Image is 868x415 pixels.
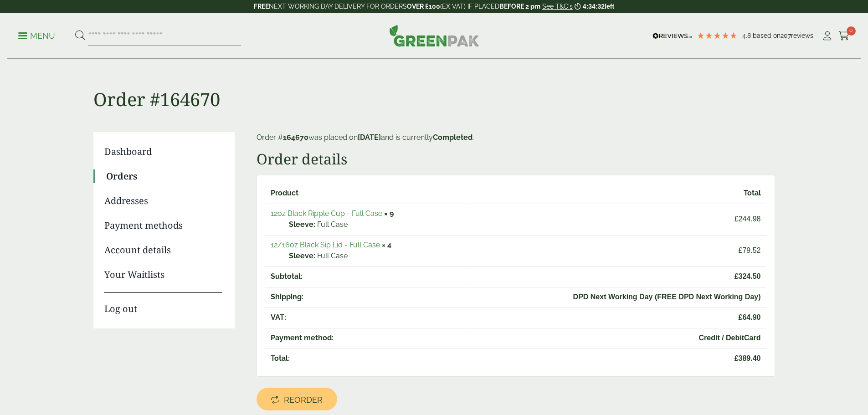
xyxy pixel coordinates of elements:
[822,31,833,41] i: My Account
[467,328,766,348] td: Credit / DebitCard
[389,25,479,46] img: GreenPak Supplies
[382,241,391,249] strong: × 4
[257,388,337,410] a: Reorder
[104,292,222,316] a: Log out
[289,219,315,230] strong: Sleeve:
[93,59,775,110] h1: Order #164670
[697,31,738,40] div: 4.79 Stars
[734,354,739,362] span: £
[781,32,791,39] span: 207
[384,209,394,218] strong: × 9
[467,184,766,203] th: Total
[473,271,761,282] span: 324.50
[289,219,461,230] p: Full Case
[104,145,222,159] a: Dashboard
[583,3,605,10] span: 4:34:32
[473,353,761,364] span: 389.40
[734,272,739,280] span: £
[473,312,761,323] span: 64.90
[257,150,775,168] h2: Order details
[407,3,440,10] strong: OVER £100
[18,31,55,41] p: Menu
[104,194,222,208] a: Addresses
[847,26,856,36] span: 0
[838,29,850,43] a: 0
[433,133,473,142] mark: Completed
[265,307,467,327] th: VAT:
[265,328,467,348] th: Payment method:
[289,251,461,261] p: Full Case
[18,31,55,40] a: Menu
[739,246,743,254] span: £
[257,132,775,143] p: Order # was placed on and is currently .
[254,3,269,10] strong: FREE
[791,32,813,39] span: reviews
[104,219,222,232] a: Payment methods
[499,3,540,10] strong: BEFORE 2 pm
[734,215,761,223] bdi: 244.98
[467,287,766,307] td: DPD Next Working Day (FREE DPD Next Working Day)
[739,313,743,321] span: £
[284,395,323,405] span: Reorder
[106,169,222,183] a: Orders
[265,266,467,286] th: Subtotal:
[289,251,315,261] strong: Sleeve:
[838,31,850,41] i: Cart
[271,209,382,218] a: 12oz Black Ripple Cup - Full Case
[542,3,573,10] a: See T&C's
[265,184,467,203] th: Product
[265,348,467,368] th: Total:
[739,246,761,254] bdi: 79.52
[104,268,222,282] a: Your Waitlists
[605,3,614,10] span: left
[283,133,308,142] mark: 164670
[753,32,781,39] span: Based on
[265,287,467,307] th: Shipping:
[358,133,381,142] mark: [DATE]
[742,32,753,39] span: 4.8
[734,215,739,223] span: £
[271,241,380,249] a: 12/16oz Black Sip Lid - Full Case
[652,33,692,39] img: REVIEWS.io
[104,243,222,257] a: Account details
